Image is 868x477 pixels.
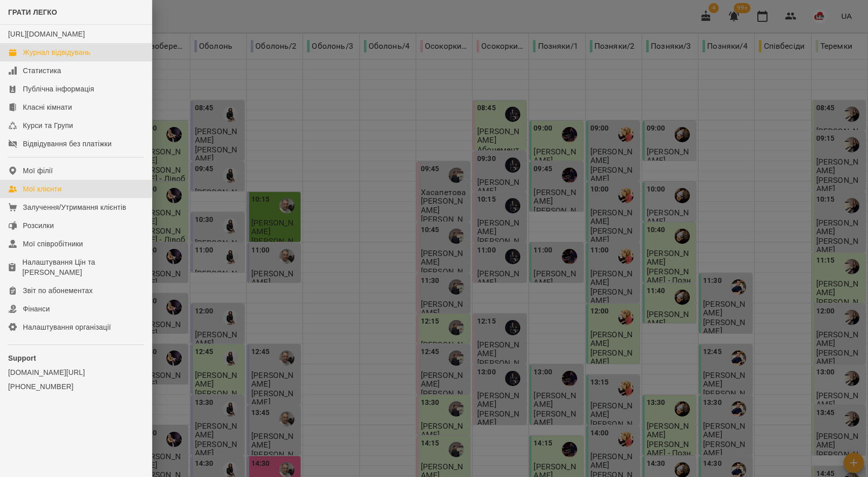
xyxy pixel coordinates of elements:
div: Відвідування без платіжки [23,139,112,149]
div: Класні кімнати [23,102,72,112]
span: ГРАТИ ЛЕГКО [8,8,57,16]
div: Звіт по абонементах [23,285,93,296]
a: [PHONE_NUMBER] [8,381,144,392]
div: Залучення/Утримання клієнтів [23,202,126,212]
div: Статистика [23,66,61,76]
div: Налаштування Цін та [PERSON_NAME] [22,257,144,277]
div: Курси та Групи [23,120,73,131]
div: Мої клієнти [23,184,61,194]
div: Мої філії [23,166,53,176]
div: Мої співробітники [23,239,83,249]
a: [URL][DOMAIN_NAME] [8,30,85,38]
a: [DOMAIN_NAME][URL] [8,367,144,377]
div: Фінанси [23,304,50,314]
div: Розсилки [23,220,54,231]
p: Support [8,353,144,363]
div: Журнал відвідувань [23,47,90,57]
div: Публічна інформація [23,84,94,94]
div: Налаштування організації [23,322,111,332]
